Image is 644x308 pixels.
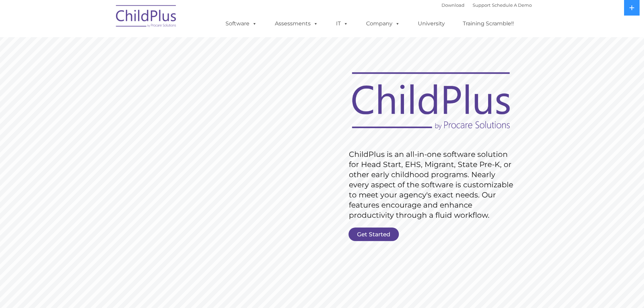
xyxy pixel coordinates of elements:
a: Get Started [349,228,399,241]
a: Training Scramble!! [456,17,521,30]
a: IT [329,17,355,30]
a: University [411,17,452,30]
a: Company [359,17,407,30]
img: ChildPlus by Procare Solutions [113,0,180,34]
a: Schedule A Demo [492,2,532,8]
a: Assessments [268,17,325,30]
a: Software [219,17,264,30]
a: Support [473,2,491,8]
a: Download [442,2,464,8]
font: | [442,2,532,8]
rs-layer: ChildPlus is an all-in-one software solution for Head Start, EHS, Migrant, State Pre-K, or other ... [349,149,517,220]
